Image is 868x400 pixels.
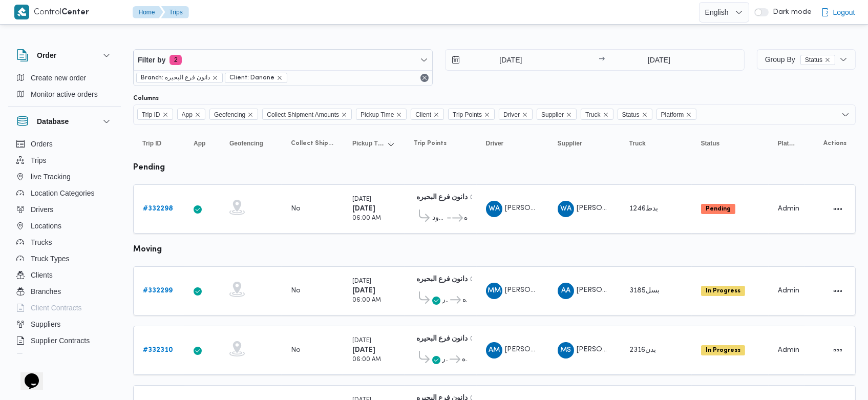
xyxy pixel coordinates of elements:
[629,287,660,294] span: بسل3185
[225,135,277,152] button: Geofencing
[488,283,501,299] span: MM
[416,335,468,342] b: دانون فرع البحيره
[661,109,684,120] span: Platform
[8,70,121,107] div: Order
[361,109,394,120] span: Pickup Time
[558,283,574,299] div: Ali Abadallah Abadalsmd Aljsamai
[143,287,173,294] b: # 332299
[464,212,468,224] span: دانون فرع البحيره
[489,342,500,359] span: AM
[486,283,502,299] div: Muhammad Mahmood Alsaid Azam
[701,139,720,148] span: Status
[10,359,43,390] iframe: chat widget
[462,294,468,306] span: دانون فرع البحيره
[291,139,334,148] span: Collect Shipment Amounts
[757,49,856,70] button: Group ByStatusremove selected entity
[830,342,846,359] button: Actions
[657,109,697,120] span: Platform
[12,316,117,332] button: Suppliers
[830,201,846,217] button: Actions
[195,112,201,118] button: Remove App from selection in this group
[16,115,113,128] button: Database
[267,109,339,120] span: Collect Shipment Amounts
[560,201,571,217] span: WA
[141,73,210,82] span: Branch: دانون فرع البحيره
[558,201,574,217] div: Wlaid Ahmad Mahmood Alamsairi
[31,88,98,100] span: Monitor active orders
[608,50,710,70] input: Press the down key to open a popover containing a calendar.
[143,344,173,356] a: #332310
[505,346,624,353] span: [PERSON_NAME] [PERSON_NAME]
[143,285,173,297] a: #332299
[778,205,799,212] span: Admin
[8,136,121,357] div: Database
[143,205,173,212] b: # 332298
[136,73,223,83] span: Branch: دانون فرع البحيره
[566,112,572,118] button: Remove Supplier from selection in this group
[138,135,179,152] button: Trip ID
[352,338,371,344] small: [DATE]
[489,201,500,217] span: WA
[31,351,56,363] span: Devices
[706,347,740,353] b: In Progress
[765,55,835,64] span: Group By Status
[603,112,609,118] button: Remove Truck from selection in this group
[769,8,812,16] span: Dark mode
[522,112,528,118] button: Remove Driver from selection in this group
[133,94,159,102] label: Columns
[12,283,117,300] button: Branches
[415,109,431,120] span: Client
[577,346,635,353] span: [PERSON_NAME]
[16,49,113,61] button: Order
[12,218,117,234] button: Locations
[411,109,444,120] span: Client
[137,109,173,120] span: Trip ID
[416,276,468,283] b: دانون فرع البحيره
[12,169,117,185] button: live Tracking
[503,109,520,120] span: Driver
[229,139,263,148] span: Geofencing
[706,288,740,294] b: In Progress
[277,75,283,81] button: remove selected entity
[817,2,859,23] button: Logout
[356,109,407,120] span: Pickup Time
[291,204,301,214] div: No
[618,109,652,120] span: Status
[558,342,574,359] div: Muhammad Saaid Abadalsmd Aljmsai
[470,195,498,201] small: 02:02 PM
[133,6,163,18] button: Home
[499,109,533,120] span: Driver
[482,135,543,152] button: Driver
[31,334,90,347] span: Supplier Contracts
[348,135,399,152] button: Pickup TimeSorted in descending order
[537,109,577,120] span: Supplier
[142,139,161,148] span: Trip ID
[291,346,301,355] div: No
[12,267,117,283] button: Clients
[625,135,687,152] button: Truck
[778,139,795,148] span: Platform
[133,246,162,254] b: moving
[505,205,563,212] span: [PERSON_NAME]
[581,109,613,120] span: Truck
[31,72,86,84] span: Create new order
[12,349,117,365] button: Devices
[805,55,822,65] span: Status
[12,300,117,316] button: Client Contracts
[414,139,447,148] span: Trip Points
[170,55,182,65] span: 2 active filters
[142,109,160,120] span: Trip ID
[706,206,731,212] b: Pending
[12,332,117,349] button: Supplier Contracts
[12,234,117,250] button: Trucks
[352,298,381,303] small: 06:00 AM
[12,201,117,218] button: Drivers
[505,287,563,293] span: [PERSON_NAME]
[229,73,274,82] span: Client: Danone
[560,342,571,359] span: MS
[841,111,850,119] button: Open list of options
[599,56,605,64] div: →
[629,205,658,212] span: بدط1246
[470,277,498,283] small: 02:02 PM
[577,205,635,212] span: [PERSON_NAME]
